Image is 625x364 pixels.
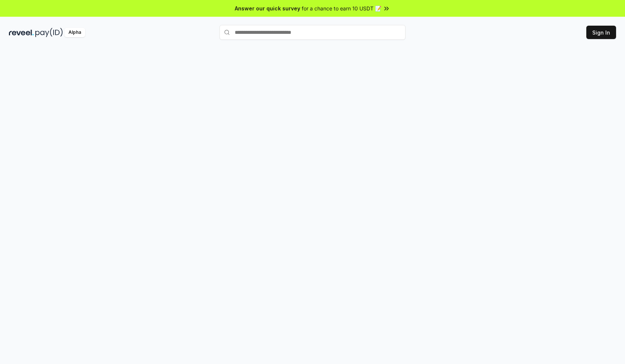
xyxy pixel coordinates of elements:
[235,4,300,12] span: Answer our quick survey
[64,28,85,37] div: Alpha
[35,28,63,37] img: pay_id
[9,28,34,37] img: reveel_dark
[586,26,616,39] button: Sign In
[302,4,381,12] span: for a chance to earn 10 USDT 📝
